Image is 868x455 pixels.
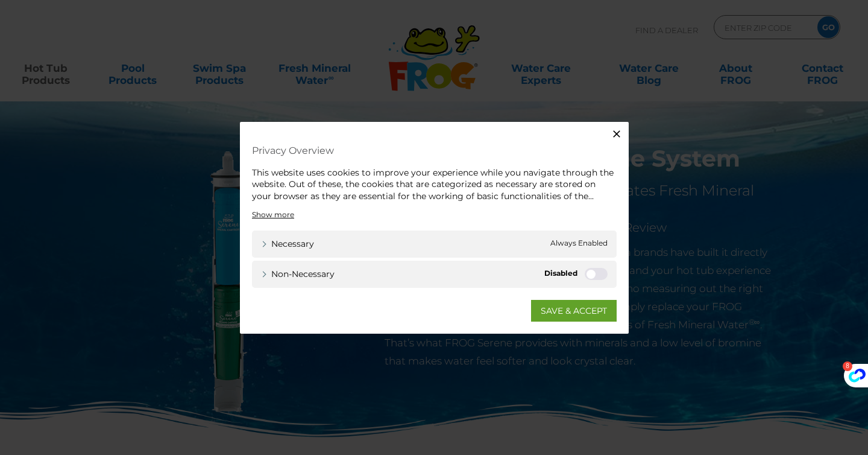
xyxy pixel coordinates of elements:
a: Non-necessary [261,268,335,281]
a: SAVE & ACCEPT [531,300,617,322]
h4: Privacy Overview [252,139,617,161]
a: Show more [252,209,294,220]
span: Always Enabled [550,238,608,250]
a: Necessary [261,238,314,250]
div: This website uses cookies to improve your experience while you navigate through the website. Out ... [252,167,617,202]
